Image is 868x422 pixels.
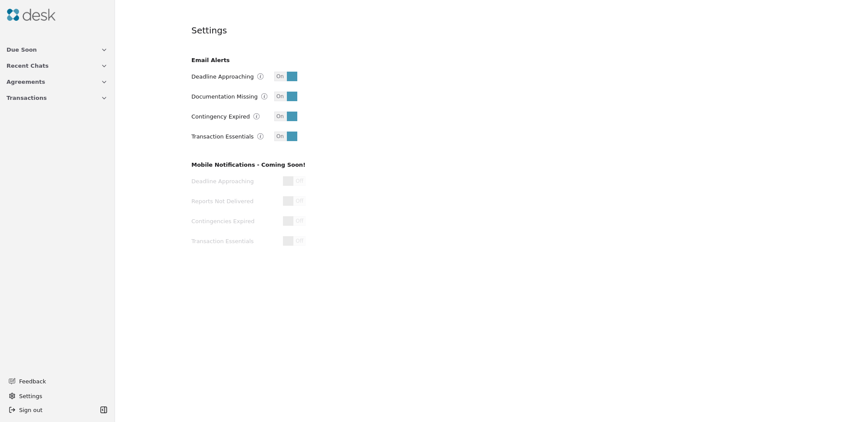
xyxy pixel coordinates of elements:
button: Recent Chats [1,58,113,74]
span: Settings [19,392,42,401]
span: Feedback [19,377,103,386]
h4: Settings [191,24,227,36]
span: On [274,92,286,101]
span: Transactions [7,93,47,102]
span: Due Soon [7,45,37,54]
button: Agreements [1,74,113,90]
button: Transactions [1,90,113,106]
span: On [274,132,286,141]
button: Sign out [5,403,98,417]
button: Due Soon [1,42,113,58]
span: On [274,112,286,121]
label: Contingency Expired [191,114,250,119]
h3: Email Alerts [191,56,297,65]
button: Feedback [3,373,108,389]
span: On [274,72,286,81]
label: Deadline Approaching [191,74,254,79]
span: Recent Chats [7,61,49,70]
img: Desk [7,9,56,21]
button: Settings [5,389,110,403]
span: Agreements [7,77,45,86]
label: Transaction Essentials [191,134,254,139]
span: Sign out [19,406,43,415]
label: Documentation Missing [191,94,258,99]
h3: Mobile Notifications - Coming Soon! [191,160,306,169]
